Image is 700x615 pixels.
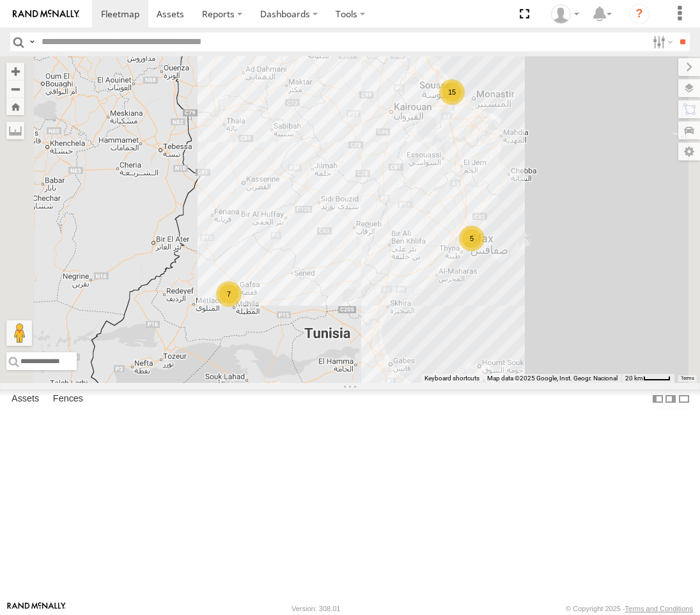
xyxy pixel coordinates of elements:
[27,33,37,51] label: Search Query
[681,376,694,381] a: Terms (opens in new tab)
[7,602,66,615] a: Visit our Website
[5,390,45,408] label: Assets
[487,375,618,382] span: Map data ©2025 Google, Inst. Geogr. Nacional
[664,389,677,408] label: Dock Summary Table to the Right
[6,63,24,80] button: Zoom in
[678,143,700,160] label: Map Settings
[6,121,24,139] label: Measure
[292,605,340,612] div: Version: 308.01
[439,79,465,105] div: 15
[648,33,675,51] label: Search Filter Options
[13,10,79,19] img: rand-logo.svg
[625,375,643,382] span: 20 km
[6,80,24,98] button: Zoom out
[621,374,674,383] button: Map Scale: 20 km per 39 pixels
[6,98,24,115] button: Zoom Home
[6,320,32,346] button: Drag Pegman onto the map to open Street View
[625,605,693,612] a: Terms and Conditions
[566,605,693,612] div: © Copyright 2025 -
[216,281,242,307] div: 7
[629,4,649,24] i: ?
[459,226,485,251] div: 5
[424,374,479,383] button: Keyboard shortcuts
[678,389,690,408] label: Hide Summary Table
[651,389,664,408] label: Dock Summary Table to the Left
[547,4,584,24] div: Nejah Benkhalifa
[47,390,89,408] label: Fences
